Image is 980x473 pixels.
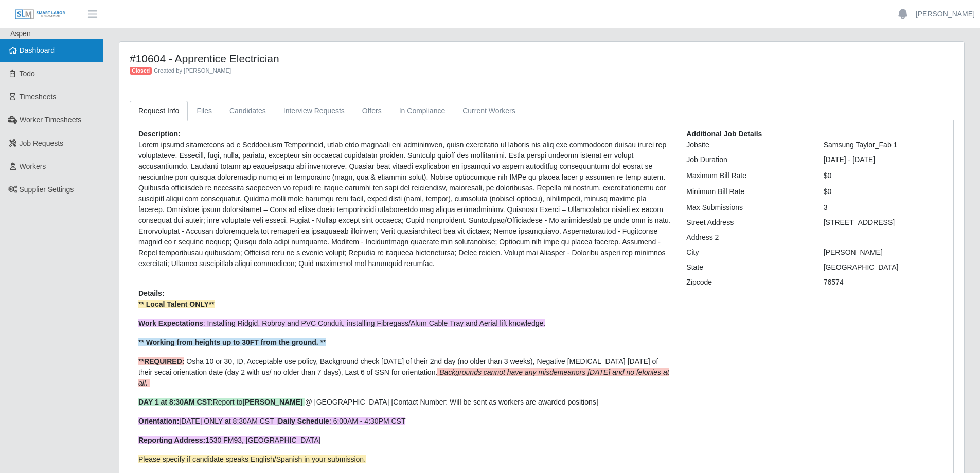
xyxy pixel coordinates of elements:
div: Job Duration [679,154,815,165]
div: [GEOGRAPHIC_DATA] [816,262,953,273]
b: Additional Job Details [686,130,762,138]
div: [STREET_ADDRESS] [816,217,953,228]
div: 3 [816,202,953,213]
span: Worker Timesheets [20,116,81,124]
div: [DATE] - [DATE] [816,154,953,165]
div: Maximum Bill Rate [679,170,815,181]
span: Osha 10 or 30, ID, Acceptable use policy, Background check [DATE] of their 2nd day (no older than... [138,357,669,387]
span: Please specify if candidate speaks English/Spanish in your submission. [138,455,366,463]
a: Request Info [130,101,188,121]
a: Offers [353,101,390,121]
span: 1530 FM93, [GEOGRAPHIC_DATA] [138,436,320,444]
strong: Daily Schedule [278,417,329,425]
h4: #10604 - Apprentice Electrician [130,52,744,65]
strong: ** Local Talent ONLY** [138,300,215,308]
span: Workers [20,162,46,170]
em: Backgrounds cannot have any misdemeanors [DATE] and no felonies at all. [138,368,669,387]
div: Max Submissions [679,202,815,213]
div: [PERSON_NAME] [816,247,953,258]
span: Timesheets [20,93,57,101]
div: $0 [816,186,953,197]
div: Zipcode [679,277,815,288]
span: Todo [20,69,35,78]
a: Files [188,101,221,121]
a: Candidates [221,101,275,121]
a: Interview Requests [275,101,353,121]
a: Current Workers [454,101,524,121]
strong: Work Expectations [138,319,203,327]
a: [PERSON_NAME] [916,9,975,20]
strong: ** Working from heights up to 30FT from the ground. ** [138,338,326,346]
div: 76574 [816,277,953,288]
span: Created by [PERSON_NAME] [154,67,231,74]
a: In Compliance [390,101,454,121]
span: : Installing Ridgid, Robroy and PVC Conduit, installing Fibregass/Alum Cable Tray and Aerial lift... [138,319,545,327]
div: Minimum Bill Rate [679,186,815,197]
p: @ [GEOGRAPHIC_DATA] [Contact Number: Will be sent as workers are awarded positions] [138,397,671,408]
div: Jobsite [679,139,815,150]
strong: [PERSON_NAME] [242,398,302,406]
div: Samsung Taylor_Fab 1 [816,139,953,150]
strong: **REQUIRED: [138,357,184,365]
b: Description: [138,130,181,138]
strong: Orientation: [138,417,179,425]
div: Address 2 [679,232,815,243]
p: Lorem ipsumd sitametcons ad e Seddoeiusm Temporincid, utlab etdo magnaali eni adminimven, quisn e... [138,139,671,269]
span: Closed [130,67,152,75]
img: SLM Logo [14,9,66,20]
b: Details: [138,289,165,297]
span: [DATE] ONLY at 8:30AM CST | : 6:00AM - 4:30PM CST [138,417,405,425]
span: Report to [138,398,305,406]
div: Street Address [679,217,815,228]
div: City [679,247,815,258]
div: $0 [816,170,953,181]
strong: Reporting Address: [138,436,205,444]
span: Dashboard [20,46,55,55]
strong: DAY 1 at 8:30AM CST: [138,398,213,406]
span: Aspen [10,29,31,38]
span: Supplier Settings [20,185,74,194]
div: State [679,262,815,273]
span: Job Requests [20,139,64,147]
